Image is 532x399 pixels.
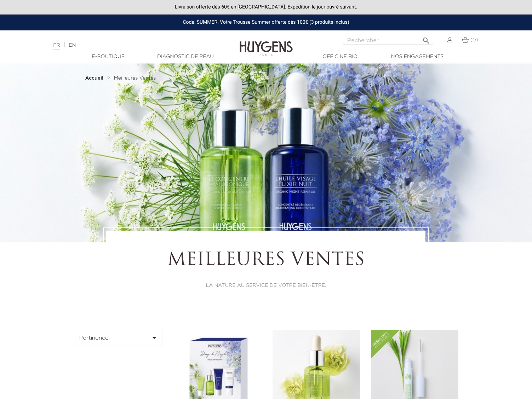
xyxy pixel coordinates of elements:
button:  [420,34,433,43]
a: Accueil [85,75,105,81]
strong: Accueil [85,76,103,81]
img: Huygens [240,30,293,57]
a: E-Boutique [73,53,144,60]
i:  [150,334,159,342]
button: Pertinence [75,330,163,346]
a: Diagnostic de peau [150,53,221,60]
span: Meilleures Ventes [114,76,156,81]
a: Nos engagements [382,53,453,60]
a: EN [69,43,76,48]
input: Rechercher [343,36,433,45]
i:  [422,34,430,43]
div: | [50,41,216,50]
a: Meilleures Ventes [114,75,156,81]
h1: Meilleures Ventes [126,250,406,271]
a: Officine Bio [305,53,376,60]
p: LA NATURE AU SERVICE DE VOTRE BIEN-ÊTRE. [126,282,406,289]
a: FR [53,43,60,50]
span: (0) [470,37,478,42]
